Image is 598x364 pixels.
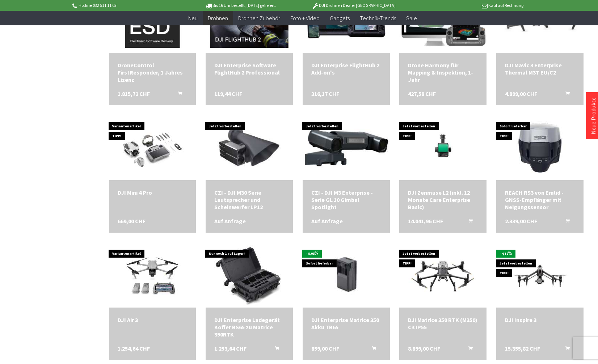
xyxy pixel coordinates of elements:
[311,345,339,352] span: 859,00 CHF
[496,250,584,300] img: DJI Inspire 3
[408,62,478,83] div: Drone Harmony für Mapping & Inspektion, 1-Jahr
[505,189,575,211] a: REACH RS3 von Emlid - GNSS-Empfänger mit Neigungssensor 2.339,00 CHF In den Warenkorb
[214,316,284,338] a: DJI Enterprise Ladegerät Koffer BS65 zu Matrice 350RTK 1.253,64 CHF In den Warenkorb
[208,14,228,22] span: Drohnen
[285,11,325,26] a: Foto + Video
[214,90,242,97] span: 119,44 CHF
[290,14,320,22] span: Foto + Video
[330,14,350,22] span: Gadgets
[238,14,280,22] span: Drohnen Zubehör
[505,217,537,225] span: 2.339,00 CHF
[355,11,401,26] a: Technik-Trends
[408,62,478,83] a: Drone Harmony für Mapping & Inspektion, 1-Jahr 427,58 CHF
[233,11,285,26] a: Drohnen Zubehör
[505,316,575,323] div: DJI Inspire 3
[118,217,146,225] span: 669,00 CHF
[183,11,203,26] a: Neu
[120,242,185,308] img: DJI Air 3
[297,1,410,10] p: DJI Drohnen Dealer [GEOGRAPHIC_DATA]
[401,11,422,26] a: Sale
[557,345,574,354] button: In den Warenkorb
[118,62,188,83] div: DroneControl FirstResponder, 1 Jahres Lizenz
[360,14,396,22] span: Technik-Trends
[311,217,343,225] span: Auf Anfrage
[71,1,184,10] p: Hotline 032 511 11 03
[505,345,540,352] span: 15.355,82 CHF
[408,217,443,225] span: 14.041,96 CHF
[460,217,477,227] button: In den Warenkorb
[118,62,188,83] a: DroneControl FirstResponder, 1 Jahres Lizenz 1.815,72 CHF In den Warenkorb
[408,345,440,352] span: 8.899,00 CHF
[505,90,537,97] span: 4.899,00 CHF
[408,316,478,331] div: DJI Matrice 350 RTK (M350) C3 IP55
[184,1,297,10] p: Bis 16 Uhr bestellt, [DATE] geliefert.
[214,316,284,338] div: DJI Enterprise Ladegerät Koffer BS65 zu Matrice 350RTK
[203,11,233,26] a: Drohnen
[303,119,390,177] img: CZI - DJI M3 Enterprise - Serie GL 10 Gimbal Spotlight
[408,316,478,331] a: DJI Matrice 350 RTK (M350) C3 IP55 8.899,00 CHF In den Warenkorb
[399,250,487,300] img: DJI Matrice 350 RTK (M350) C3 IP55
[399,123,487,172] img: DJI Zenmuse L2 (inkl. 12 Monate Care Enterprise Basic)
[311,189,381,211] div: CZI - DJI M3 Enterprise - Serie GL 10 Gimbal Spotlight
[118,189,188,196] div: DJI Mini 4 Pro
[306,242,387,308] img: DJI Enterprise Matrice 350 Akku TB65
[206,116,293,179] img: CZI - DJI M30 Serie Lautsprecher und Scheinwerfer LP12
[214,345,247,352] span: 1.253,64 CHF
[118,90,150,97] span: 1.815,72 CHF
[325,11,355,26] a: Gadgets
[311,90,339,97] span: 316,17 CHF
[311,189,381,211] a: CZI - DJI M3 Enterprise - Serie GL 10 Gimbal Spotlight Auf Anfrage
[188,14,198,22] span: Neu
[169,90,186,100] button: In den Warenkorb
[505,62,575,76] a: DJI Mavic 3 Enterprise Thermal M3T EU/C2 4.899,00 CHF In den Warenkorb
[508,115,573,180] img: REACH RS3 von Emlid - GNSS-Empfänger mit Neigungssensor
[590,97,597,134] a: Neue Produkte
[505,189,575,211] div: REACH RS3 von Emlid - GNSS-Empfänger mit Neigungssensor
[214,189,284,211] a: CZI - DJI M30 Serie Lautsprecher und Scheinwerfer LP12 Auf Anfrage
[505,62,575,76] div: DJI Mavic 3 Enterprise Thermal M3T EU/C2
[209,242,290,308] img: DJI Enterprise Ladegerät Koffer BS65 zu Matrice 350RTK
[408,189,478,211] div: DJI Zenmuse L2 (inkl. 12 Monate Care Enterprise Basic)
[214,62,284,76] div: DJI Enterprise Software FlightHub 2 Professional
[311,62,381,76] div: DJI Enterprise FlightHub 2 Add-on's
[557,90,574,100] button: In den Warenkorb
[214,217,246,225] span: Auf Anfrage
[214,62,284,76] a: DJI Enterprise Software FlightHub 2 Professional 119,44 CHF
[111,115,193,180] img: DJI Mini 4 Pro
[406,14,417,22] span: Sale
[266,345,283,354] button: In den Warenkorb
[311,316,381,331] a: DJI Enterprise Matrice 350 Akku TB65 859,00 CHF In den Warenkorb
[118,189,188,196] a: DJI Mini 4 Pro 669,00 CHF
[118,316,188,323] a: DJI Air 3 1.254,64 CHF
[408,189,478,211] a: DJI Zenmuse L2 (inkl. 12 Monate Care Enterprise Basic) 14.041,96 CHF In den Warenkorb
[118,316,188,323] div: DJI Air 3
[311,62,381,76] a: DJI Enterprise FlightHub 2 Add-on's 316,17 CHF
[460,345,477,354] button: In den Warenkorb
[410,1,523,10] p: Kauf auf Rechnung
[311,316,381,331] div: DJI Enterprise Matrice 350 Akku TB65
[214,189,284,211] div: CZI - DJI M30 Serie Lautsprecher und Scheinwerfer LP12
[408,90,436,97] span: 427,58 CHF
[557,217,574,227] button: In den Warenkorb
[118,345,150,352] span: 1.254,64 CHF
[363,345,380,354] button: In den Warenkorb
[505,316,575,323] a: DJI Inspire 3 15.355,82 CHF In den Warenkorb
